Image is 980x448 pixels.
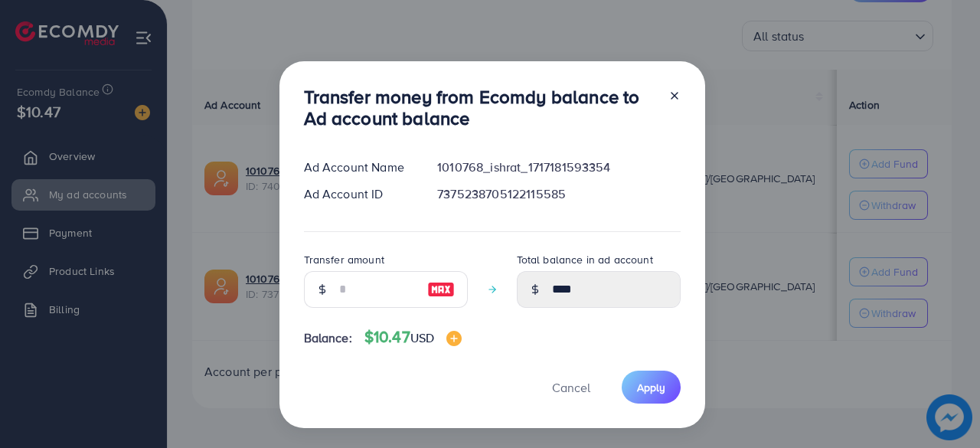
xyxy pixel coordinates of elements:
span: Balance: [304,329,352,347]
label: Transfer amount [304,252,384,267]
div: Ad Account ID [292,185,426,203]
button: Apply [622,371,681,404]
img: image [427,280,455,299]
label: Total balance in ad account [517,252,653,267]
h4: $10.47 [364,328,462,347]
span: Cancel [552,379,590,396]
div: Ad Account Name [292,159,426,176]
img: image [446,331,462,346]
button: Cancel [533,371,609,404]
div: 7375238705122115585 [425,185,692,203]
h3: Transfer money from Ecomdy balance to Ad account balance [304,86,656,130]
div: 1010768_ishrat_1717181593354 [425,159,692,176]
span: USD [410,329,434,346]
span: Apply [637,380,665,395]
